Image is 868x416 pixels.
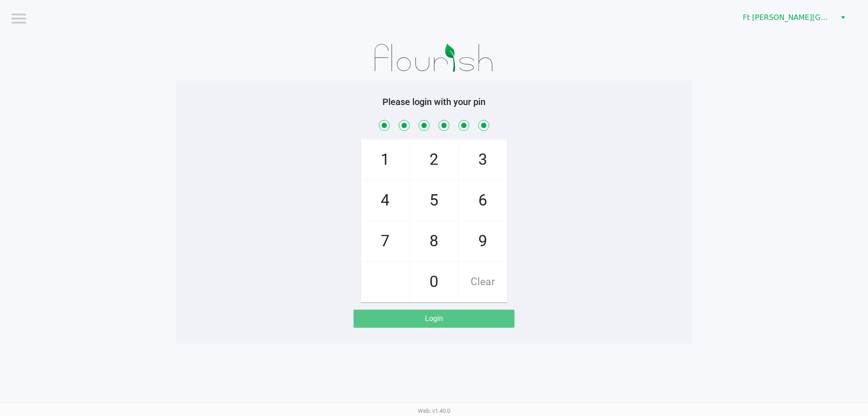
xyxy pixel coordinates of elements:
[459,140,507,180] span: 3
[836,10,849,26] button: Select
[410,181,458,220] span: 5
[361,181,409,220] span: 4
[459,262,507,302] span: Clear
[418,407,450,414] span: Web: v1.40.0
[410,140,458,180] span: 2
[361,140,409,180] span: 1
[459,221,507,261] span: 9
[459,181,507,220] span: 6
[410,262,458,302] span: 0
[361,221,409,261] span: 7
[183,96,685,107] h5: Please login with your pin
[410,221,458,261] span: 8
[743,12,831,23] span: Ft [PERSON_NAME][GEOGRAPHIC_DATA]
